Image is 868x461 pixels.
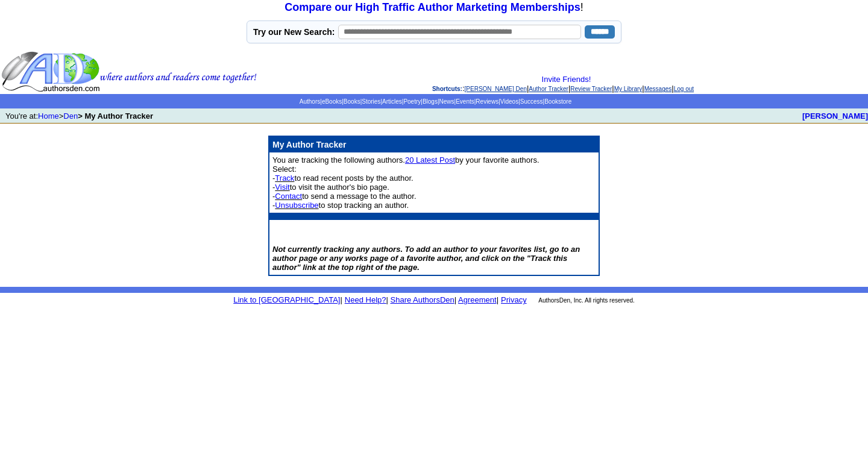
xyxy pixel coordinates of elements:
[259,75,867,93] div: : | | | | |
[5,111,153,121] font: You're at: >
[614,86,643,92] a: My Library
[432,86,462,92] span: Shortcuts:
[233,295,340,304] a: Link to [GEOGRAPHIC_DATA]
[802,111,868,121] a: [PERSON_NAME]
[544,98,571,105] a: Bookstore
[520,98,543,105] a: Success
[78,111,153,121] b: > My Author Tracker
[674,86,694,92] a: Log out
[285,1,583,13] font: !
[403,98,421,105] a: Poetry
[542,75,591,84] a: Invite Friends!
[458,295,497,304] a: Agreement
[456,295,498,304] font: |
[382,98,402,105] a: Articles
[1,51,257,93] img: header_logo2.gif
[454,295,456,304] font: |
[456,98,474,105] a: Events
[275,174,294,183] font: Track
[529,86,568,92] a: Author Tracker
[272,245,580,272] font: Not currently tracking any authors. To add an author to your favorites list, go to an author page...
[465,86,527,92] a: [PERSON_NAME] Den
[275,183,289,192] font: Visit
[285,1,580,13] a: Compare our High Traffic Author Marketing Memberships
[538,297,635,304] font: AuthorsDen, Inc. All rights reserved.
[272,155,539,210] font: You are tracking the following authors. by your favorite authors. Select: - to read recent posts ...
[340,295,342,304] font: |
[38,111,59,121] a: Home
[391,295,454,304] a: Share AuthorsDen
[439,98,454,105] a: News
[644,86,672,92] a: Messages
[275,192,302,201] font: Contact
[500,98,518,105] a: Videos
[344,98,360,105] a: Books
[275,201,318,210] font: Unsubscribe
[362,98,380,105] a: Stories
[345,295,386,304] a: Need Help?
[272,216,274,217] img: shim.gif
[300,98,320,105] a: Authors
[253,27,335,37] label: Try our New Search:
[405,155,455,165] a: 20 Latest Post
[272,140,596,149] p: My Author Tracker
[501,295,527,304] a: Privacy
[423,98,438,105] a: Blogs
[322,98,342,105] a: eBooks
[63,111,78,121] a: Den
[386,295,388,304] font: |
[476,98,498,105] a: Reviews
[570,86,612,92] a: Review Tracker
